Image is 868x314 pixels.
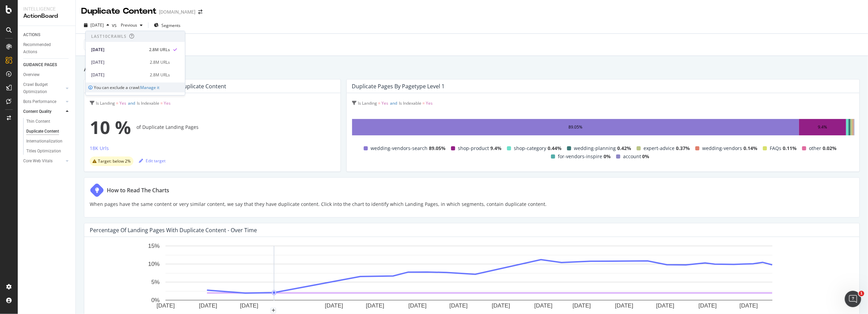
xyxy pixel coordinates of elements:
[151,297,160,304] text: 0%
[366,302,385,309] text: [DATE]
[90,227,257,234] div: Percentage of Landing Pages with Duplicate Content - Over Time
[81,20,112,31] button: [DATE]
[140,85,159,90] a: Manage it
[240,302,258,309] text: [DATE]
[574,144,616,152] span: wedding-planning
[149,47,170,53] div: 2.8M URLs
[150,72,170,78] div: 2.8M URLs
[91,33,127,39] div: Last 10 Crawls
[656,302,675,309] text: [DATE]
[91,47,145,53] div: [DATE]
[408,302,427,309] text: [DATE]
[426,100,433,106] span: Yes
[23,71,40,78] div: Overview
[23,158,64,165] a: Core Web Vitals
[783,144,797,152] span: 0.11%
[23,31,71,39] a: ACTIONS
[90,156,133,166] div: warning label
[23,41,64,56] div: Recommended Actions
[23,81,64,95] a: Crawl Budget Optimization
[107,186,169,194] div: How to Read The Charts
[378,100,381,106] span: =
[84,64,860,74] h2: Address Duplicate Content
[698,302,717,309] text: [DATE]
[818,123,827,131] div: 9.4%
[139,155,165,166] button: Edit target
[371,144,428,152] span: wedding-vendors-search
[150,59,170,65] div: 2.8M URLs
[23,61,71,69] a: GUIDANCE PAGES
[81,5,156,17] div: Duplicate Content
[548,144,562,152] span: 0.44%
[823,144,837,152] span: 0.02%
[845,291,861,307] iframe: Intercom live chat
[84,39,140,50] button: By: pagetype Level 1
[119,100,126,106] span: Yes
[112,22,118,29] span: vs
[643,144,675,152] span: expert-advice
[23,108,52,115] div: Content Quality
[740,302,758,309] text: [DATE]
[90,22,104,28] span: 2025 Jul. 25th
[137,100,159,106] span: Is Indexable
[271,308,276,313] div: plus
[23,98,64,105] a: Bots Performance
[90,114,335,141] div: of Duplicate Landing Pages
[198,10,202,14] div: arrow-right-arrow-left
[90,242,849,311] div: A chart.
[23,81,59,95] div: Crawl Budget Optimization
[23,98,56,105] div: Bots Performance
[199,302,217,309] text: [DATE]
[702,144,742,152] span: wedding-vendors
[558,152,602,161] span: for-vendors-inspire
[23,71,71,78] a: Overview
[382,100,389,106] span: Yes
[514,144,546,152] span: shop-category
[90,114,131,141] span: 10 %
[423,100,425,106] span: =
[91,72,146,78] div: [DATE]
[118,20,145,31] button: Previous
[23,31,40,39] div: ACTIONS
[90,145,109,152] div: 18K Urls
[615,302,634,309] text: [DATE]
[26,118,50,125] div: Thin Content
[325,302,343,309] text: [DATE]
[118,22,137,28] span: Previous
[23,41,71,56] a: Recommended Actions
[90,144,109,155] button: 18K Urls
[859,291,864,296] span: 1
[770,144,781,152] span: FAQs
[151,279,160,286] text: 5%
[91,59,146,65] div: [DATE]
[358,100,377,106] span: Is Landing
[96,100,115,106] span: Is Landing
[116,100,118,106] span: =
[151,20,183,31] button: Segments
[490,144,502,152] span: 9.4%
[429,144,446,152] span: 89.05%
[23,108,64,115] a: Content Quality
[352,83,445,90] div: Duplicate Pages by pagetype Level 1
[128,100,135,106] span: and
[86,83,185,92] div: You can exclude a crawl:
[161,23,180,28] span: Segments
[743,144,757,152] span: 0.14%
[390,100,397,106] span: and
[90,200,547,208] p: When pages have the same content or very similar content, we say that they have duplicate content...
[26,128,71,135] a: Duplicate Content
[26,138,62,145] div: Internationalization
[26,128,59,135] div: Duplicate Content
[23,12,70,20] div: ActionBoard
[23,61,57,69] div: GUIDANCE PAGES
[458,144,489,152] span: shop-product
[148,261,160,268] text: 10%
[160,100,163,106] span: =
[139,158,165,164] div: Edit target
[449,302,468,309] text: [DATE]
[26,148,71,155] a: Titles Optimization
[399,100,422,106] span: Is Indexable
[604,152,611,161] span: 0%
[642,152,650,161] span: 0%
[159,9,196,15] div: [DOMAIN_NAME]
